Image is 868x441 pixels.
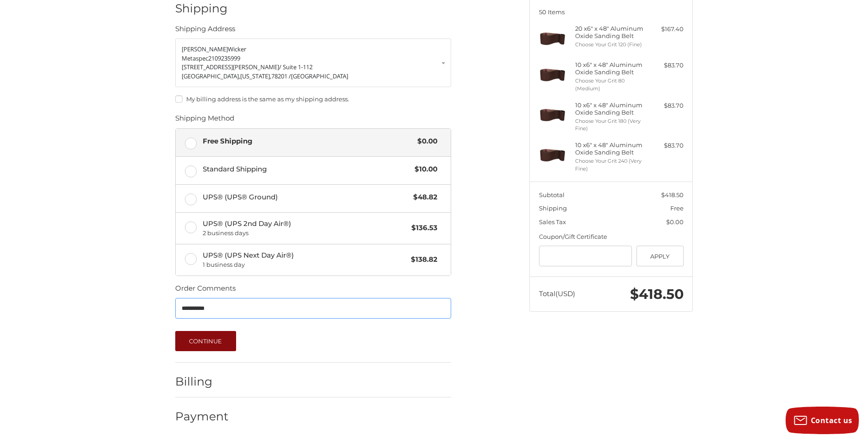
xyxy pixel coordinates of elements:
legend: Shipping Address [175,24,235,39]
button: Continue [175,331,236,351]
span: UPS® (UPS Next Day Air®) [203,250,407,270]
h2: Shipping [175,1,229,16]
h2: Payment [175,409,229,424]
legend: Order Comments [175,283,236,298]
h2: Billing [175,375,229,389]
span: $10.00 [410,164,437,175]
span: / Suite 1-112 [279,63,313,71]
span: [PERSON_NAME] [182,45,228,53]
h4: 10 x 6" x 48" Aluminum Oxide Sanding Belt [575,101,645,116]
span: UPS® (UPS 2nd Day Air®) [203,219,407,238]
span: 2 business days [203,229,407,238]
span: UPS® (UPS® Ground) [203,192,409,203]
label: My billing address is the same as my shipping address. [175,95,451,103]
li: Choose Your Grit 240 (Very Fine) [575,157,645,172]
span: $48.82 [409,192,437,203]
li: Choose Your Grit 80 (Medium) [575,77,645,92]
h4: 10 x 6" x 48" Aluminum Oxide Sanding Belt [575,61,645,76]
span: Standard Shipping [203,164,410,175]
legend: Shipping Method [175,113,234,128]
span: $138.82 [406,254,437,265]
span: Metaspec [182,54,208,62]
li: Choose Your Grit 120 (Fine) [575,41,645,49]
span: $136.53 [407,223,437,233]
span: [GEOGRAPHIC_DATA], [182,72,240,80]
span: $418.50 [630,286,684,303]
span: $0.00 [413,136,437,147]
span: Contact us [811,415,852,425]
div: $83.70 [647,101,684,110]
span: Shipping [539,204,567,212]
a: Enter or select a different address [175,39,451,87]
span: Subtotal [539,191,565,198]
div: $83.70 [647,61,684,70]
span: 78201 / [271,72,291,80]
div: $83.70 [647,141,684,150]
span: Sales Tax [539,218,566,226]
span: 2109235999 [208,54,240,62]
h4: 10 x 6" x 48" Aluminum Oxide Sanding Belt [575,141,645,156]
span: [STREET_ADDRESS][PERSON_NAME] [182,63,279,71]
span: Total (USD) [539,289,575,298]
span: $0.00 [666,218,684,226]
span: [GEOGRAPHIC_DATA] [291,72,348,80]
h4: 20 x 6" x 48" Aluminum Oxide Sanding Belt [575,25,645,40]
span: $418.50 [661,191,684,198]
span: [US_STATE], [240,72,271,80]
div: Coupon/Gift Certificate [539,232,684,242]
span: 1 business day [203,260,407,270]
span: Free [670,204,684,212]
input: Gift Certificate or Coupon Code [539,246,632,266]
button: Contact us [786,407,859,434]
h3: 50 Items [539,8,684,16]
button: Apply [636,246,684,266]
li: Choose Your Grit 180 (Very Fine) [575,117,645,132]
div: $167.40 [647,25,684,34]
span: Wicker [228,45,246,53]
span: Free Shipping [203,136,413,147]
